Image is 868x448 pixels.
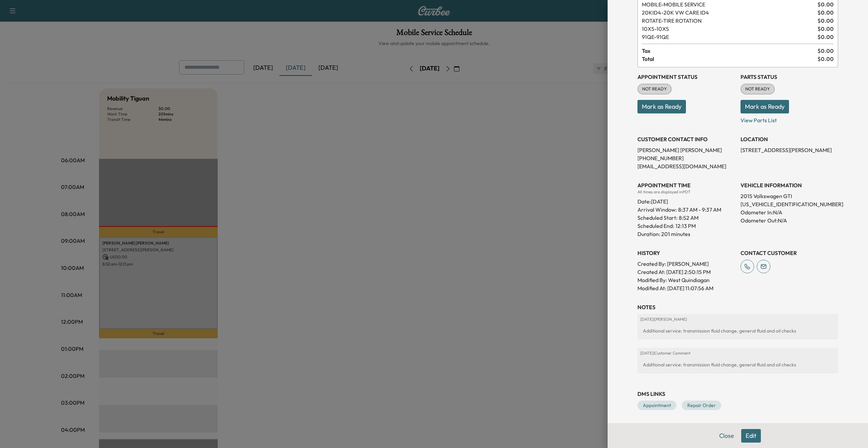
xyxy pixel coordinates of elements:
span: 8:37 AM - 9:37 AM [678,206,721,214]
span: $ 0.00 [817,0,834,8]
span: $ 0.00 [817,25,834,33]
span: TIRE ROTATION [642,17,815,25]
p: Duration: 201 minutes [637,230,735,238]
p: [PERSON_NAME] [PERSON_NAME] [637,146,735,154]
span: 20K VW CARE ID4 [642,8,815,17]
h3: LOCATION [741,135,838,143]
span: MOBILE SERVICE [642,0,815,8]
p: [STREET_ADDRESS][PERSON_NAME] [741,146,838,154]
button: Mark as Ready [637,100,686,113]
div: Date: [DATE] [637,195,735,206]
p: View Parts List [741,113,838,124]
p: Scheduled Start: [637,214,677,222]
div: Additional service: transmission fluid change, general fluid and oil checks [640,359,835,371]
button: Mark as Ready [741,100,789,113]
p: 8:52 AM [679,214,698,222]
h3: VEHICLE INFORMATION [741,181,838,189]
p: Modified At : [DATE] 11:07:56 AM [637,284,735,292]
div: All times are displayed in PDT [637,189,735,195]
h3: NOTES [637,303,838,311]
p: Scheduled End: [637,222,674,230]
h3: APPOINTMENT TIME [637,181,735,189]
span: 10X5 [642,25,815,33]
h3: CONTACT CUSTOMER [741,249,838,257]
span: $ 0.00 [817,8,834,17]
p: Created By : [PERSON_NAME] [637,260,735,268]
h3: DMS Links [637,390,838,398]
button: Close [715,429,738,443]
span: $ 0.00 [817,33,834,41]
p: [DATE] | Customer Comment [640,350,835,356]
p: Odometer In: N/A [741,208,838,216]
span: $ 0.00 [817,55,834,63]
span: $ 0.00 [817,47,834,55]
span: 91QE [642,33,815,41]
span: $ 0.00 [817,17,834,25]
div: Additional service: transmission fluid change, general fluid and oil checks [640,325,835,337]
p: [EMAIL_ADDRESS][DOMAIN_NAME] [637,162,735,170]
h3: Parts Status [741,73,838,81]
h3: Appointment Status [637,73,735,81]
p: Modified By : West Quindiagan [637,276,735,284]
a: Repair Order [682,401,721,410]
p: 2015 Volkswagen GTI [741,192,838,200]
span: Total [642,55,817,63]
h3: CUSTOMER CONTACT INFO [637,135,735,143]
p: Odometer Out: N/A [741,216,838,225]
p: 12:13 PM [675,222,696,230]
a: Appointment [637,401,676,410]
p: Created At : [DATE] 2:50:15 PM [637,268,735,276]
h3: History [637,249,735,257]
button: Edit [741,429,761,443]
span: Tax [642,47,817,55]
span: NOT READY [741,86,774,92]
span: NOT READY [638,86,671,92]
p: Arrival Window: [637,206,735,214]
p: [PHONE_NUMBER] [637,154,735,162]
p: [US_VEHICLE_IDENTIFICATION_NUMBER] [741,200,838,208]
p: [DATE] | [PERSON_NAME] [640,317,835,322]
